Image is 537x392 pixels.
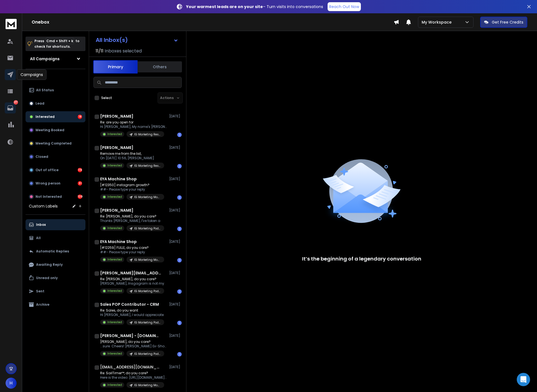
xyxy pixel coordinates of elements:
[26,286,85,297] button: Sent
[6,19,17,29] img: logo
[100,120,167,125] p: Re: are you open for
[5,102,16,113] a: 277
[100,313,164,317] p: Hi [PERSON_NAME], I would appreciate
[26,53,85,64] button: All Campaigns
[36,141,72,146] p: Meeting Completed
[100,340,167,344] p: [PERSON_NAME], do you care?
[26,272,85,284] button: Unread only
[36,115,55,119] p: Interested
[492,19,523,25] p: Get Free Credits
[107,257,122,262] p: Interested
[36,276,58,280] p: Unread only
[26,191,85,202] button: Not Interested109
[78,168,82,172] div: 119
[107,132,122,136] p: Interested
[422,19,454,25] p: My Workspace
[100,371,167,375] p: Re: SailTimer™, do you care?
[100,277,164,281] p: Re: [PERSON_NAME], do you care?
[36,289,44,294] p: Sent
[101,96,112,100] label: Select
[169,271,182,275] p: [DATE]
[26,246,85,257] button: Automatic Replies
[177,164,182,168] div: 1
[26,219,85,230] button: Inbox
[100,187,164,192] p: ##- Please type your reply
[26,299,85,310] button: Archive
[134,383,161,387] p: IG Marketing Mobile Apps Bottom Of The Funnel
[36,128,64,132] p: Meeting Booked
[36,262,63,267] p: Awaiting Reply
[26,85,85,96] button: All Status
[186,4,323,9] p: – Turn visits into conversations
[36,249,69,254] p: Automatic Replies
[36,168,59,172] p: Out of office
[177,133,182,137] div: 1
[17,69,47,80] div: Campaigns
[329,4,359,9] p: Reach Out Now
[100,281,164,286] p: [PERSON_NAME], Insgagram is not my
[14,100,18,105] p: 277
[169,365,182,369] p: [DATE]
[169,145,182,150] p: [DATE]
[26,111,85,122] button: Interested18
[169,333,182,338] p: [DATE]
[36,194,62,199] p: Not Interested
[100,219,164,223] p: Thanks [PERSON_NAME], I've taken a
[134,226,161,231] p: IG Marketing Podcasts Not Personalized
[177,195,182,200] div: 1
[169,239,182,244] p: [DATE]
[100,214,164,219] p: Re: [PERSON_NAME], do you care?
[107,351,122,356] p: Interested
[100,145,133,150] h1: [PERSON_NAME]
[517,373,530,386] div: Open Intercom Messenger
[100,183,164,187] p: [#12350] instagram growth?
[302,255,421,263] p: It’s the beginning of a legendary conversation
[78,181,82,186] div: 31
[107,320,122,324] p: Interested
[100,125,167,129] p: Hi [PERSON_NAME], My name's [PERSON_NAME]
[36,155,48,159] p: Closed
[30,56,60,62] h1: All Campaigns
[29,203,58,209] h3: Custom Labels
[177,258,182,262] div: 1
[169,177,182,181] p: [DATE]
[138,61,182,73] button: Others
[96,48,103,54] span: 11 / 11
[93,60,138,74] button: Primary
[134,258,161,262] p: IG Marketing Mobile Apps Bottom Of The Funnel
[26,151,85,162] button: Closed
[100,176,137,182] h1: EYA Machine Shop
[100,375,167,380] p: Here is the video: [URL][DOMAIN_NAME] [[URL][DOMAIN_NAME]] Our
[169,208,182,213] p: [DATE]
[26,232,85,244] button: All
[36,222,46,227] p: Inbox
[26,98,85,109] button: Lead
[177,227,182,231] div: 1
[100,239,137,244] h1: EYA Machine Shop
[134,320,161,325] p: IG Marketing Podcasts Not Personalized
[100,113,133,119] h1: [PERSON_NAME]
[100,344,167,348] p: ...sure. Cheers! [PERSON_NAME] Ex-Shopify
[36,236,41,240] p: All
[107,289,122,293] p: Interested
[177,352,182,356] div: 1
[177,289,182,294] div: 1
[78,194,82,199] div: 109
[26,138,85,149] button: Meeting Completed
[32,19,394,26] h1: Onebox
[100,302,159,307] h1: Sales POP Contributor - CRM
[107,163,122,168] p: Interested
[169,302,182,307] p: [DATE]
[6,378,17,389] span: H
[134,289,161,293] p: IG Marketing Podcasts Not Personalized
[36,302,49,307] p: Archive
[100,208,133,213] h1: [PERSON_NAME]
[100,333,161,338] h1: [PERSON_NAME] - [DOMAIN_NAME]
[177,321,182,325] div: 1
[96,37,128,43] h1: All Inbox(s)
[26,74,85,81] h3: Filters
[36,101,44,106] p: Lead
[105,48,142,54] h3: Inboxes selected
[100,156,164,160] p: On [DATE] 10:56, [PERSON_NAME]
[186,4,263,9] strong: Your warmest leads are on your site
